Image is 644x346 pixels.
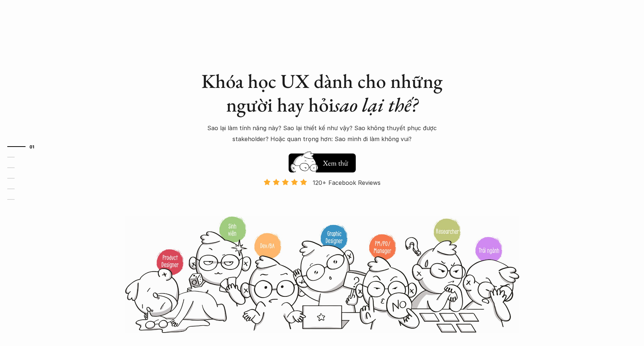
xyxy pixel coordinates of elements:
[194,69,450,117] h1: Khóa học UX dành cho những người hay hỏi
[289,150,356,172] a: Xem thử
[30,144,35,149] strong: 01
[323,158,348,168] h5: Xem thử
[198,123,446,145] p: Sao lại làm tính năng này? Sao lại thiết kế như vậy? Sao không thuyết phục được stakeholder? Hoặc...
[257,178,387,215] a: 120+ Facebook Reviews
[7,142,42,151] a: 01
[334,92,418,117] em: sao lại thế?
[313,177,381,188] p: 120+ Facebook Reviews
